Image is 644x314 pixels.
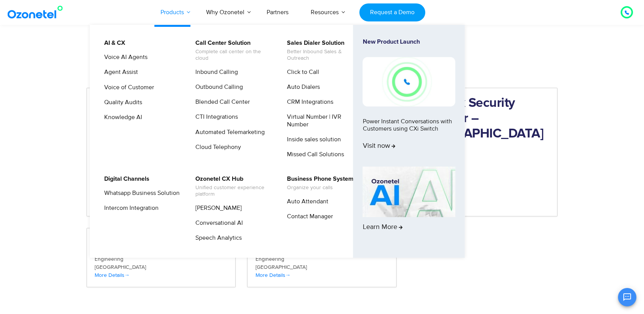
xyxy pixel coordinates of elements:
h2: Network Security Engineer – [GEOGRAPHIC_DATA] [416,96,549,142]
a: Inside sales solution [282,135,342,144]
img: AI [363,167,456,217]
h2: Current Openings [87,25,558,40]
span: Complete call center on the cloud [195,49,271,62]
a: Tech Support Engineer ([GEOGRAPHIC_DATA], [GEOGRAPHIC_DATA] & [GEOGRAPHIC_DATA]) Engineering [GEO... [87,88,236,216]
a: Missed Call Solutions [282,150,345,159]
a: New Product LaunchPower Instant Conversations with Customers using CXi SwitchVisit now [363,38,456,164]
a: CTI Integrations [190,112,239,122]
a: Automated Telemarketing [190,128,266,137]
span: Visit now [363,142,395,150]
span: Unified customer experience platform [195,185,271,198]
a: Agent Assist [99,67,139,77]
a: Conversational AI [190,218,244,228]
span: Learn More [363,223,403,232]
a: Auto Dialers [282,82,321,92]
a: Knowledge AI [99,113,143,122]
a: Call Center SolutionComplete call center on the cloud [190,38,272,63]
a: Cloud Telephony [190,142,242,152]
a: [PERSON_NAME] [190,203,243,213]
a: Front-End Developer Engineering [GEOGRAPHIC_DATA] More Details [87,228,236,287]
a: Voice AI Agents [99,52,149,62]
a: Contact Manager [282,212,334,221]
a: Business Phone SystemOrganize your calls [282,174,355,192]
a: Whatsapp Business Solution [99,188,181,198]
span: More Details [255,272,290,278]
img: New-Project-17.png [363,57,456,106]
span: More Details [95,272,130,278]
a: Click to Call [282,67,320,77]
a: Intercom Integration [99,203,160,213]
a: Outbound Calling [190,82,244,92]
a: CRM Integrations [282,97,334,107]
span: Organize your calls [287,185,354,191]
a: Voice of Customer [99,83,155,92]
a: AI & CX [99,38,126,48]
a: Request a Demo [359,3,425,21]
a: Speech Analytics [190,233,243,243]
a: Auto Attendant [282,197,329,206]
a: Blended Call Center [190,97,251,107]
span: [GEOGRAPHIC_DATA] [255,264,306,270]
a: Learn More [363,167,456,245]
span: Engineering [95,256,123,262]
span: Engineering [255,256,284,262]
a: Sales Dialer SolutionBetter Inbound Sales & Outreach [282,38,364,63]
button: Open chat [618,288,636,306]
a: Network Security Engineer – [GEOGRAPHIC_DATA] Engineering Gurgaon More Details [408,88,557,216]
a: Digital Channels [99,174,151,184]
a: Ozonetel CX HubUnified customer experience platform [190,174,272,199]
span: Better Inbound Sales & Outreach [287,49,362,62]
a: Inbound Calling [190,67,239,77]
a: Quality Audits [99,98,143,107]
a: Virtual Number | IVR Number [282,112,364,129]
span: [GEOGRAPHIC_DATA] [95,264,146,270]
